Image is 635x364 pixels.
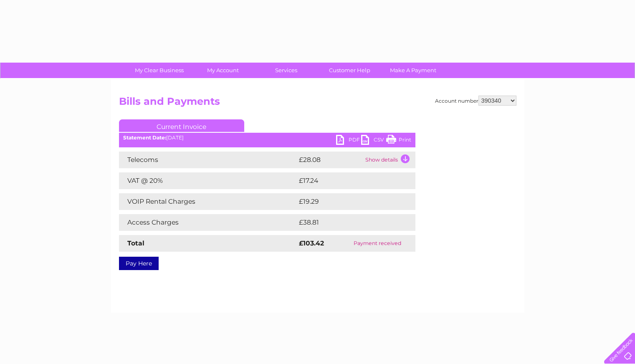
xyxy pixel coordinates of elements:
td: Show details [363,152,415,168]
td: Payment received [339,235,415,252]
a: Print [386,135,411,147]
a: Services [252,63,321,78]
div: Account number [435,96,516,106]
a: Customer Help [315,63,384,78]
td: £38.81 [297,214,398,231]
td: £19.29 [297,193,398,210]
h2: Bills and Payments [119,96,516,111]
td: £17.24 [297,172,397,189]
a: Make A Payment [379,63,448,78]
a: My Clear Business [125,63,194,78]
b: Statement Date: [123,134,166,141]
a: CSV [361,135,386,147]
a: Pay Here [119,257,159,270]
td: VOIP Rental Charges [119,193,297,210]
td: VAT @ 20% [119,172,297,189]
a: My Account [188,63,257,78]
strong: Total [127,239,144,247]
div: [DATE] [119,135,415,141]
td: £28.08 [297,152,363,168]
strong: £103.42 [299,239,324,247]
td: Telecoms [119,152,297,168]
a: Current Invoice [119,119,244,132]
td: Access Charges [119,214,297,231]
a: PDF [336,135,361,147]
